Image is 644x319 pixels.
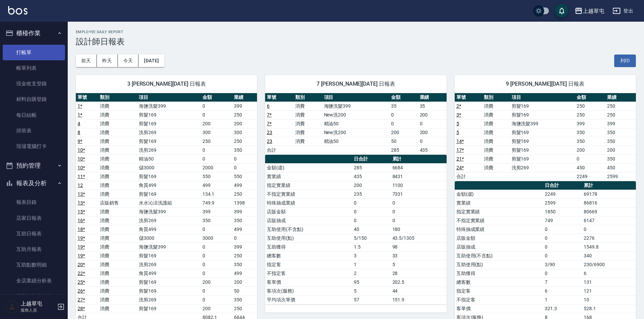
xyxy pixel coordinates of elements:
[389,146,418,154] td: 285
[294,119,322,128] td: 消費
[98,225,137,234] td: 消費
[232,137,257,146] td: 250
[232,286,257,295] td: 50
[265,260,352,269] td: 指定客
[137,190,201,198] td: 剪髮169
[582,269,636,278] td: 6
[98,128,137,137] td: 消費
[352,260,390,269] td: 1
[265,234,352,242] td: 互助使用(點)
[98,234,137,242] td: 消費
[482,163,510,172] td: 消費
[391,225,447,234] td: 180
[265,225,352,234] td: 互助使用(不含點)
[510,93,575,102] th: 項目
[575,93,605,102] th: 金額
[232,269,257,278] td: 499
[3,194,65,210] a: 報表目錄
[201,172,233,181] td: 550
[265,269,352,278] td: 不指定客
[418,119,447,128] td: 0
[389,102,418,110] td: 35
[322,128,390,137] td: New洗200
[543,198,582,207] td: 2599
[352,278,390,286] td: 95
[575,154,605,163] td: 0
[455,278,543,286] td: 總客數
[322,137,390,146] td: 精油50
[605,146,636,154] td: 200
[232,190,257,198] td: 250
[201,216,233,225] td: 350
[455,242,543,251] td: 店販抽成
[137,286,201,295] td: 剪髮169
[543,269,582,278] td: 0
[267,130,272,135] a: 23
[137,110,201,119] td: 剪髮169
[543,251,582,260] td: 0
[582,286,636,295] td: 121
[3,45,65,60] a: 打帳單
[232,128,257,137] td: 300
[510,119,575,128] td: 海鹽洗髮399
[3,257,65,273] a: 互助點數明細
[352,225,390,234] td: 40
[352,242,390,251] td: 1.5
[137,93,201,102] th: 項目
[582,251,636,260] td: 340
[3,60,65,76] a: 帳單列表
[543,216,582,225] td: 749
[137,225,201,234] td: 角質499
[8,6,27,15] img: Logo
[3,289,65,304] a: 營業統計分析表
[98,278,137,286] td: 消費
[21,307,55,313] p: 服務人員
[265,216,352,225] td: 店販抽成
[137,234,201,242] td: 儲3000
[575,119,605,128] td: 399
[463,81,628,87] span: 9 [PERSON_NAME][DATE] 日報表
[575,172,605,181] td: 2249
[201,295,233,304] td: 0
[3,241,65,257] a: 互助月報表
[137,260,201,269] td: 洗剪269
[294,102,322,110] td: 消費
[21,300,55,307] h5: 上越草屯
[232,102,257,110] td: 399
[201,225,233,234] td: 0
[84,81,249,87] span: 3 [PERSON_NAME][DATE] 日報表
[3,273,65,289] a: 全店業績分析表
[582,181,636,190] th: 累計
[232,242,257,251] td: 399
[137,163,201,172] td: 儲3000
[582,278,636,286] td: 131
[137,154,201,163] td: 精油50
[98,198,137,207] td: 店販銷售
[78,130,80,135] a: 8
[201,234,233,242] td: 3000
[76,93,98,102] th: 單號
[583,7,604,15] div: 上越草屯
[98,154,137,163] td: 消費
[98,172,137,181] td: 消費
[391,286,447,295] td: 44
[482,146,510,154] td: 消費
[3,107,65,123] a: 每日結帳
[543,207,582,216] td: 1850
[605,137,636,146] td: 350
[352,286,390,295] td: 5
[3,24,65,42] button: 櫃檯作業
[137,102,201,110] td: 海鹽洗髮399
[455,190,543,198] td: 金額(虛)
[76,30,636,34] h2: Employee Daily Report
[265,172,352,181] td: 實業績
[352,190,390,198] td: 235
[389,137,418,146] td: 50
[389,93,418,102] th: 金額
[3,76,65,91] a: 現金收支登錄
[418,137,447,146] td: 0
[98,146,137,154] td: 消費
[232,251,257,260] td: 250
[391,242,447,251] td: 98
[605,172,636,181] td: 2599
